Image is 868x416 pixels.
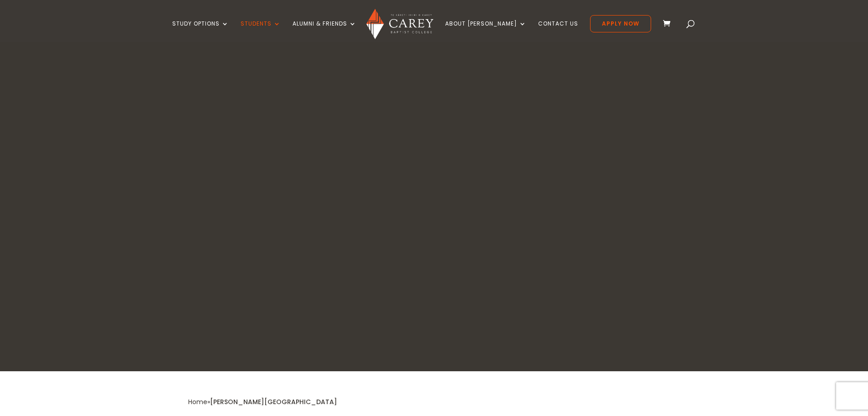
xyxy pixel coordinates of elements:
a: Alumni & Friends [293,21,356,42]
span: » [188,397,337,406]
a: Apply Now [590,15,651,32]
span: [PERSON_NAME][GEOGRAPHIC_DATA] [210,397,337,406]
a: Contact Us [538,21,578,42]
a: Study Options [172,21,229,42]
a: Home [188,397,207,406]
a: Students [241,21,281,42]
a: About [PERSON_NAME] [445,21,526,42]
img: Carey Baptist College [366,9,433,39]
